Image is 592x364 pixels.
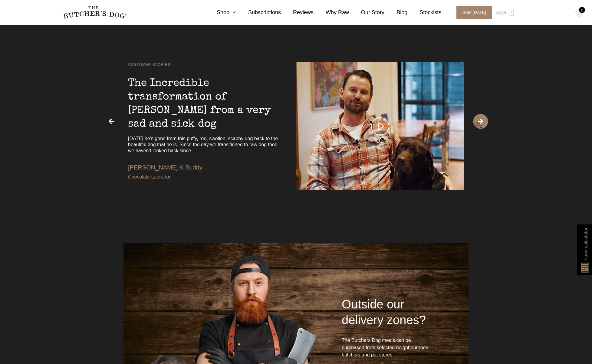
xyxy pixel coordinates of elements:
[314,8,349,17] a: Why Raw
[494,6,514,19] a: Login
[473,114,488,129] span: Next
[575,9,583,17] img: TBD_Cart-Empty.png
[128,131,281,154] div: [DATE] he’s gone from this puffy, red, swollen, scabby dog back to the beautiful dog that he is. ...
[128,68,281,131] div: The Incredible transformation of [PERSON_NAME] from a very sad and sick dog
[349,8,384,17] a: Our Story
[384,8,407,17] a: Blog
[205,8,236,17] a: Shop
[236,8,281,17] a: Subscriptions
[579,7,585,13] div: 0
[407,8,441,17] a: Stockists
[582,227,589,260] span: Food calculator
[342,296,430,337] div: Outside our delivery zones?
[450,6,494,19] a: Start [DATE]
[128,62,464,67] div: CUSTOMER STORIES
[104,114,119,129] span: Previous
[128,174,171,179] span: Chocolate Labrador
[456,6,492,19] span: Start [DATE]
[281,8,314,17] a: Reviews
[128,154,281,190] div: [PERSON_NAME] & Buddy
